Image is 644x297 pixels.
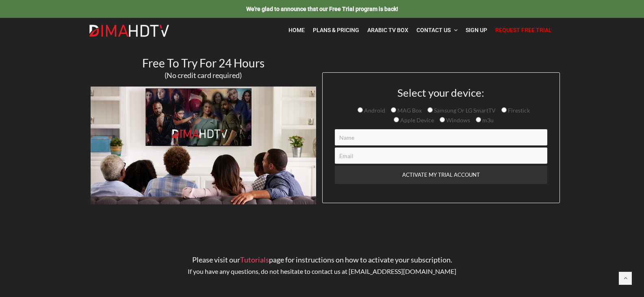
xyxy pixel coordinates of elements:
input: ACTIVATE MY TRIAL ACCOUNT [335,166,547,184]
span: Plans & Pricing [313,27,359,33]
a: Back to top [619,272,632,285]
a: Arabic TV Box [363,22,412,39]
span: Free To Try For 24 Hours [142,56,265,70]
span: Apple Device [399,117,434,124]
a: We're glad to announce that our Free Trial program is back! [246,5,398,12]
span: Android [363,107,385,114]
input: Email [335,147,547,164]
span: Please visit our page for instructions on how to activate your subscription. [192,255,452,264]
a: Request Free Trial [491,22,556,39]
span: MAG Box [396,107,422,114]
span: If you have any questions, do not hesitate to contact us at [EMAIL_ADDRESS][DOMAIN_NAME] [188,267,456,275]
span: Firestick [507,107,530,114]
span: Select your device: [397,86,484,99]
a: Home [284,22,309,39]
span: Home [288,27,305,33]
a: Contact Us [412,22,462,39]
a: Tutorials [240,255,269,264]
a: Sign Up [462,22,491,39]
input: m3u [476,117,481,122]
span: (No credit card required) [165,71,242,80]
input: Windows [440,117,445,122]
span: Arabic TV Box [367,27,408,33]
img: Dima HDTV [89,24,170,37]
a: Plans & Pricing [309,22,363,39]
input: MAG Box [391,107,396,113]
input: Firestick [501,107,507,113]
span: Request Free Trial [495,27,552,33]
form: Contact form [329,87,553,203]
input: Apple Device [394,117,399,122]
input: Samsung Or LG SmartTV [427,107,433,113]
span: Contact Us [416,27,451,33]
span: Windows [445,117,470,124]
input: Android [358,107,363,113]
span: Sign Up [466,27,487,33]
input: Name [335,129,547,145]
span: Samsung Or LG SmartTV [433,107,496,114]
span: m3u [481,117,494,124]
